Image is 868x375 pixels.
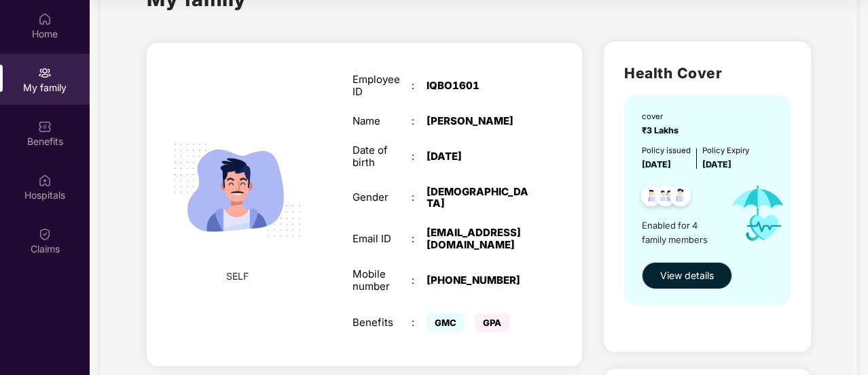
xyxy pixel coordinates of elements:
[412,233,427,245] div: :
[642,159,671,169] span: [DATE]
[226,269,249,284] span: SELF
[664,181,697,214] img: svg+xml;base64,PHN2ZyB4bWxucz0iaHR0cDovL3d3dy53My5vcmcvMjAwMC9zdmciIHdpZHRoPSI0OC45NDMiIGhlaWdodD...
[352,74,412,98] div: Employee ID
[38,227,52,241] img: svg+xml;base64,PHN2ZyBpZD0iQ2xhaW0iIHhtbG5zPSJodHRwOi8vd3d3LnczLm9yZy8yMDAwL3N2ZyIgd2lkdGg9IjIwIi...
[427,274,530,287] div: [PHONE_NUMBER]
[427,80,530,92] div: IQBO1601
[427,150,530,163] div: [DATE]
[427,227,530,251] div: [EMAIL_ADDRESS][DOMAIN_NAME]
[475,313,509,332] span: GPA
[702,159,731,169] span: [DATE]
[352,233,412,245] div: Email ID
[352,316,412,329] div: Benefits
[352,115,412,127] div: Name
[427,186,530,210] div: [DEMOGRAPHIC_DATA]
[649,181,683,214] img: svg+xml;base64,PHN2ZyB4bWxucz0iaHR0cDovL3d3dy53My5vcmcvMjAwMC9zdmciIHdpZHRoPSI0OC45MTUiIGhlaWdodD...
[38,120,52,133] img: svg+xml;base64,PHN2ZyBpZD0iQmVuZWZpdHMiIHhtbG5zPSJodHRwOi8vd3d3LnczLm9yZy8yMDAwL3N2ZyIgd2lkdGg9Ij...
[412,150,427,163] div: :
[412,316,427,329] div: :
[412,80,427,92] div: :
[642,144,691,157] div: Policy issued
[412,274,427,287] div: :
[352,191,412,203] div: Gender
[38,12,52,26] img: svg+xml;base64,PHN2ZyBpZD0iSG9tZSIgeG1sbnM9Imh0dHA6Ly93d3cudzMub3JnLzIwMDAvc3ZnIiB3aWR0aD0iMjAiIG...
[635,181,668,214] img: svg+xml;base64,PHN2ZyB4bWxucz0iaHR0cDovL3d3dy53My5vcmcvMjAwMC9zdmciIHdpZHRoPSI0OC45NDMiIGhlaWdodD...
[702,144,749,157] div: Policy Expiry
[352,268,412,293] div: Mobile number
[427,313,465,332] span: GMC
[412,191,427,203] div: :
[352,144,412,169] div: Date of birth
[38,66,52,80] img: svg+xml;base64,PHN2ZyB3aWR0aD0iMjAiIGhlaWdodD0iMjAiIHZpZXdCb3g9IjAgMCAyMCAyMCIgZmlsbD0ibm9uZSIgeG...
[642,125,683,135] span: ₹3 Lakhs
[158,112,315,269] img: svg+xml;base64,PHN2ZyB4bWxucz0iaHR0cDovL3d3dy53My5vcmcvMjAwMC9zdmciIHdpZHRoPSIyMjQiIGhlaWdodD0iMT...
[624,62,790,84] h2: Health Cover
[642,110,683,123] div: cover
[412,115,427,127] div: :
[660,268,714,283] span: View details
[642,218,720,246] span: Enabled for 4 family members
[642,262,732,289] button: View details
[427,115,530,127] div: [PERSON_NAME]
[720,172,797,255] img: icon
[38,174,52,187] img: svg+xml;base64,PHN2ZyBpZD0iSG9zcGl0YWxzIiB4bWxucz0iaHR0cDovL3d3dy53My5vcmcvMjAwMC9zdmciIHdpZHRoPS...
